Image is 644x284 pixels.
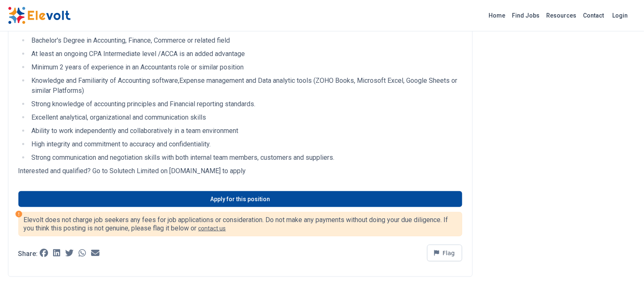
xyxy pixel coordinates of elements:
a: Apply for this position [18,191,462,207]
img: Elevolt [8,7,71,24]
li: At least an ongoing CPA Intermediate level /ACCA is an added advantage [29,49,462,59]
a: Find Jobs [509,9,543,22]
p: Interested and qualified? Go to Solutech Limited on [DOMAIN_NAME] to apply [18,166,462,176]
li: High integrity and commitment to accuracy and confidentiality. [29,139,462,149]
li: Bachelor's Degree in Accounting, Finance, Commerce or related field [29,36,462,46]
iframe: Chat Widget [602,244,644,284]
li: Strong knowledge of accounting principles and Financial reporting standards. [29,99,462,109]
li: Knowledge and Familiarity of Accounting software,Expense management and Data analytic tools (ZOHO... [29,76,462,96]
a: Resources [543,9,580,22]
p: Share: [18,251,38,257]
li: Excellent analytical, organizational and communication skills [29,113,462,123]
li: Ability to work independently and collaboratively in a team environment [29,126,462,136]
a: Login [608,7,633,24]
button: Flag [427,245,462,261]
a: contact us [199,225,226,232]
li: Minimum 2 years of experience in an Accountants role or similar position [29,62,462,72]
a: Contact [580,9,608,22]
li: Strong communication and negotiation skills with both internal team members, customers and suppli... [29,153,462,163]
p: Elevolt does not charge job seekers any fees for job applications or consideration. Do not make a... [24,216,457,233]
a: Home [486,9,509,22]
